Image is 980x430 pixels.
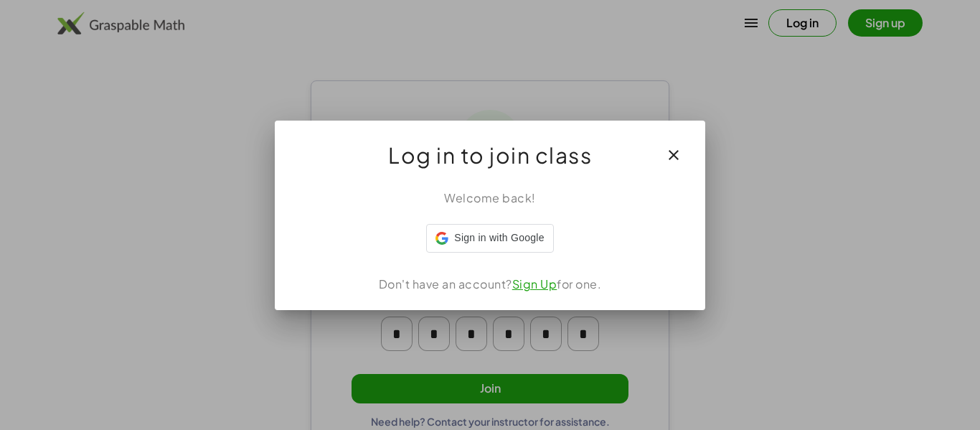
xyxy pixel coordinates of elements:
span: Log in to join class [388,138,592,172]
div: Welcome back! [292,190,688,207]
div: Don't have an account? for one. [292,276,688,293]
span: Sign in with Google [454,230,544,246]
a: Sign Up [512,276,557,291]
div: Sign in with Google [426,224,553,253]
